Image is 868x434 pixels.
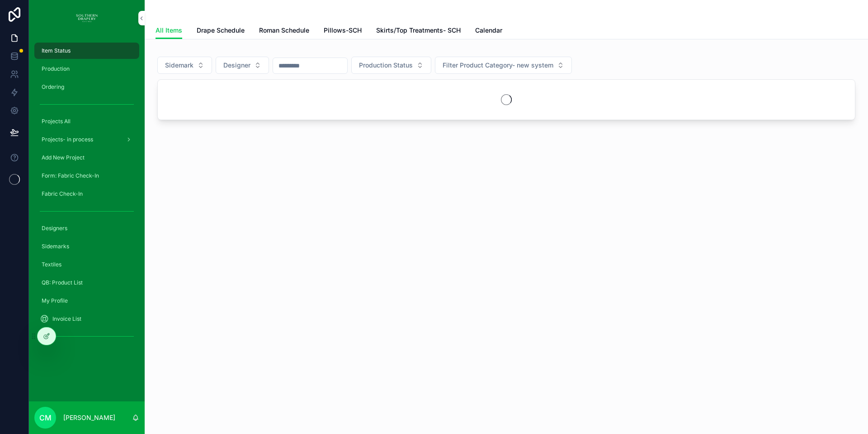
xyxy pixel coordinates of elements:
[34,61,139,77] a: Production
[34,186,139,202] a: Fabric Check-In
[63,413,115,422] p: [PERSON_NAME]
[156,22,182,39] a: All Items
[29,36,145,355] div: scrollable content
[34,311,139,327] a: Invoice List
[34,43,139,59] a: Item Status
[42,154,85,161] span: Add New Project
[259,26,309,35] span: Roman Schedule
[197,22,245,40] a: Drape Schedule
[324,22,362,40] a: Pillows-SCH
[475,22,502,40] a: Calendar
[324,26,362,35] span: Pillows-SCH
[197,26,245,35] span: Drape Schedule
[42,47,71,54] span: Item Status
[34,149,139,166] a: Add New Project
[42,279,83,286] span: QB: Product List
[34,256,139,273] a: Textiles
[42,261,61,268] span: Textiles
[376,22,461,40] a: Skirts/Top Treatments- SCH
[165,61,193,70] span: Sidemark
[34,220,139,236] a: Designers
[39,412,52,423] span: cm
[42,118,71,125] span: Projects All
[34,275,139,291] a: QB: Product List
[42,83,64,91] span: Ordering
[223,61,250,70] span: Designer
[52,315,81,323] span: Invoice List
[34,113,139,130] a: Projects All
[359,61,413,70] span: Production Status
[34,131,139,148] a: Projects- in process
[42,172,99,179] span: Form: Fabric Check-In
[42,136,93,143] span: Projects- in process
[475,26,502,35] span: Calendar
[42,243,69,250] span: Sidemarks
[443,61,553,70] span: Filter Product Category- new system
[351,57,431,74] button: Select Button
[157,57,212,74] button: Select Button
[42,190,83,198] span: Fabric Check-In
[42,65,70,72] span: Production
[34,238,139,255] a: Sidemarks
[34,293,139,309] a: My Profile
[76,11,98,25] img: App logo
[216,57,269,74] button: Select Button
[156,26,182,35] span: All Items
[34,168,139,184] a: Form: Fabric Check-In
[42,297,68,304] span: My Profile
[259,22,309,40] a: Roman Schedule
[376,26,461,35] span: Skirts/Top Treatments- SCH
[34,79,139,95] a: Ordering
[42,225,67,232] span: Designers
[435,57,572,74] button: Select Button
